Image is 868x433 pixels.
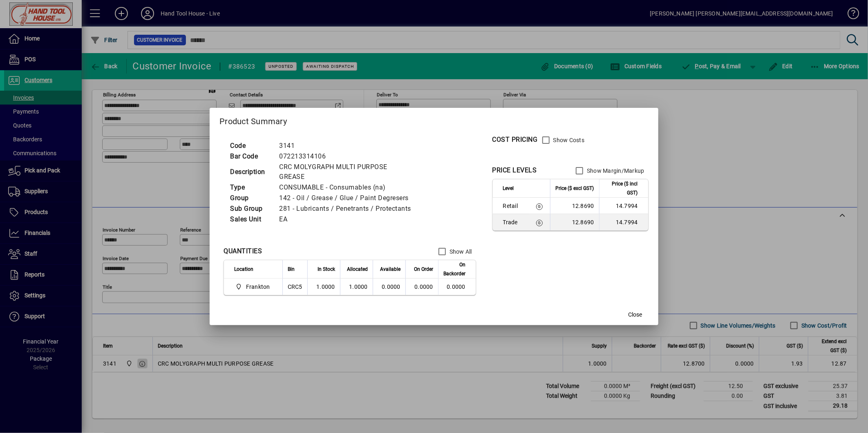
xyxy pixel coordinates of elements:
[275,214,424,225] td: EA
[226,214,275,225] td: Sales Unit
[246,283,270,291] span: Frankton
[282,279,307,295] td: CRC5
[503,202,525,210] span: Retail
[307,279,340,295] td: 1.0000
[340,279,373,295] td: 1.0000
[629,310,642,319] span: Close
[226,182,275,193] td: Type
[275,162,424,182] td: CRC MOLYGRAPH MULTI PURPOSE GREASE
[448,248,472,256] label: Show All
[226,162,275,182] td: Description
[318,265,335,274] span: In Stock
[492,135,538,145] div: COST PRICING
[226,151,275,162] td: Bar Code
[226,203,275,214] td: Sub Group
[438,279,476,295] td: 0.0000
[585,167,644,175] label: Show Margin/Markup
[288,265,295,274] span: Bin
[275,182,424,193] td: CONSUMABLE - Consumables (na)
[380,265,400,274] span: Available
[275,151,424,162] td: 072213314106
[622,307,649,322] button: Close
[226,193,275,203] td: Group
[492,165,537,175] div: PRICE LEVELS
[347,265,368,274] span: Allocated
[224,246,262,256] div: QUANTITIES
[414,265,433,274] span: On Order
[275,203,424,214] td: 281 - Lubricants / Penetrants / Protectants
[414,283,433,290] span: 0.0000
[443,260,465,278] span: On Backorder
[550,214,599,230] td: 12.8690
[556,184,594,193] span: Price ($ excl GST)
[604,179,638,197] span: Price ($ incl GST)
[275,141,424,151] td: 3141
[234,265,253,274] span: Location
[550,198,599,214] td: 12.8690
[599,214,648,230] td: 14.7994
[552,136,585,144] label: Show Costs
[599,198,648,214] td: 14.7994
[226,141,275,151] td: Code
[503,184,514,193] span: Level
[503,218,525,226] span: Trade
[234,282,273,292] span: Frankton
[373,279,405,295] td: 0.0000
[275,193,424,203] td: 142 - Oil / Grease / Glue / Paint Degresers
[210,108,658,132] h2: Product Summary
